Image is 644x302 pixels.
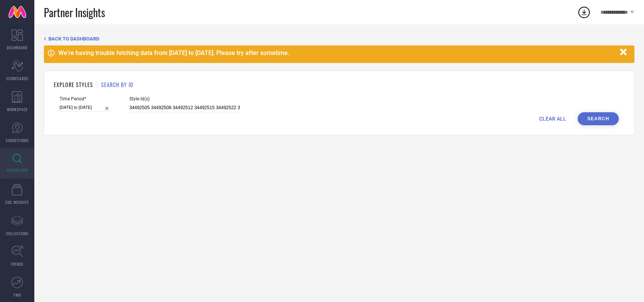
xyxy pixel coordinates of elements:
[11,261,24,267] span: TRENDS
[577,5,591,19] div: Open download list
[6,137,29,143] span: SUGGESTIONS
[6,76,29,81] span: SCORECARDS
[6,231,29,236] span: COLLECTIONS
[60,96,112,102] span: Time Period*
[129,96,240,102] span: Style Id(s)
[54,81,93,89] h1: EXPLORE STYLES
[101,81,133,89] h1: SEARCH BY ID
[539,116,566,122] span: CLEAR ALL
[44,36,634,42] div: Back TO Dashboard
[578,112,619,125] button: Search
[129,103,240,112] input: Enter comma separated style ids e.g. 12345, 67890
[14,292,21,298] span: FWD
[7,45,27,50] span: DASHBOARD
[5,199,29,205] span: CDC INSIGHTS
[58,49,616,57] div: We're having trouble fetching data from [DATE] to [DATE]. Please try after sometime.
[60,103,112,111] input: Select time period
[6,167,28,173] span: INSPIRATION
[44,5,105,20] span: Partner Insights
[48,36,99,42] span: BACK TO DASHBOARD
[7,107,28,112] span: WORKSPACE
